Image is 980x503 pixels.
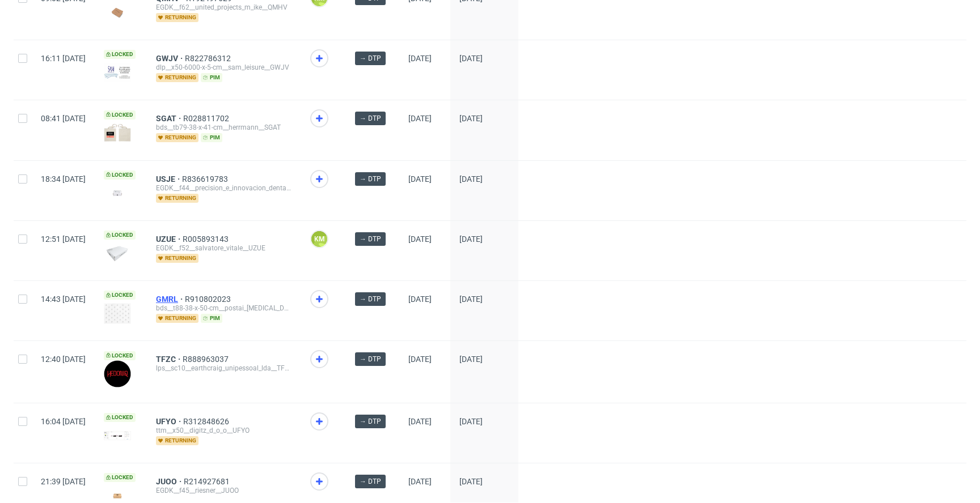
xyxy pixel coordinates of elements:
span: → DTP [360,416,381,427]
span: [DATE] [459,477,483,486]
span: returning [156,194,198,203]
a: R214927681 [184,477,232,486]
span: 16:04 [DATE] [41,417,86,426]
a: UZUE [156,235,183,244]
span: [DATE] [459,174,483,184]
span: 21:39 [DATE] [41,477,86,486]
a: GWJV [156,54,185,63]
div: ttm__x50__digitz_d_o_o__UFYO [156,426,292,435]
div: EGDK__f52__salvatore_vitale__UZUE [156,244,292,253]
span: → DTP [360,53,381,63]
span: Locked [104,50,136,59]
div: lps__sc10__earthcraig_unipessoal_lda__TFZC [156,364,292,373]
img: data [104,2,131,23]
a: R822786312 [185,54,233,63]
span: Locked [104,473,136,482]
div: EGDK__f45__riesner__JUOO [156,486,292,495]
span: [DATE] [408,417,432,426]
span: [DATE] [408,235,432,244]
a: R028811702 [183,114,231,123]
span: returning [156,254,198,263]
span: returning [156,133,198,142]
a: TFZC [156,355,183,364]
a: SGAT [156,114,183,123]
span: [DATE] [408,54,432,63]
span: [DATE] [408,174,432,184]
img: version_two_editor_design.png [104,63,131,82]
span: 18:34 [DATE] [41,174,86,184]
a: R888963037 [183,355,231,364]
img: version_two_editor_design [104,360,131,387]
span: Locked [104,291,136,300]
span: [DATE] [408,477,432,486]
span: pim [201,73,222,82]
figcaption: KM [311,231,327,247]
span: [DATE] [459,235,483,244]
span: pim [201,133,222,142]
span: [DATE] [459,417,483,426]
a: R836619783 [182,174,230,184]
span: 12:51 [DATE] [41,235,86,244]
img: version_two_editor_design [104,185,131,201]
a: UFYO [156,417,183,426]
img: version_two_editor_design.png [104,303,131,324]
span: pim [201,314,222,323]
a: USJE [156,174,182,184]
span: → DTP [360,294,381,304]
span: → DTP [360,354,381,364]
a: R910802023 [185,295,233,304]
div: bds__t88-38-x-50-cm__postai_[MEDICAL_DATA]__GMRL [156,304,292,313]
img: version_two_editor_design.png [104,431,131,440]
span: Locked [104,170,136,180]
span: [DATE] [408,355,432,364]
span: Locked [104,413,136,422]
div: bds__tb79-38-x-41-cm__herrmann__SGAT [156,123,292,132]
span: 12:40 [DATE] [41,355,86,364]
span: returning [156,13,198,22]
a: R005893143 [183,235,231,244]
span: Locked [104,231,136,240]
span: [DATE] [459,355,483,364]
span: returning [156,436,198,445]
span: → DTP [360,174,381,184]
span: 16:11 [DATE] [41,54,86,63]
a: JUOO [156,477,184,486]
img: version_two_editor_design.png [104,123,131,142]
span: [DATE] [408,114,432,123]
span: Locked [104,110,136,120]
span: 14:43 [DATE] [41,295,86,304]
div: dlp__x50-6000-x-5-cm__sam_leisure__GWJV [156,63,292,72]
span: 08:41 [DATE] [41,114,86,123]
span: Locked [104,351,136,360]
span: [DATE] [459,54,483,63]
span: → DTP [360,113,381,123]
div: EGDK__f62__united_projects_m_ike__QMHV [156,3,292,12]
div: EGDK__f44__precision_e_innovacion_dental_sl__USJE [156,184,292,193]
a: R312848626 [183,417,231,426]
span: returning [156,73,198,82]
span: [DATE] [408,295,432,304]
img: data [104,246,131,261]
span: → DTP [360,476,381,487]
a: GMRL [156,295,185,304]
span: returning [156,314,198,323]
span: [DATE] [459,114,483,123]
span: [DATE] [459,295,483,304]
span: → DTP [360,234,381,244]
